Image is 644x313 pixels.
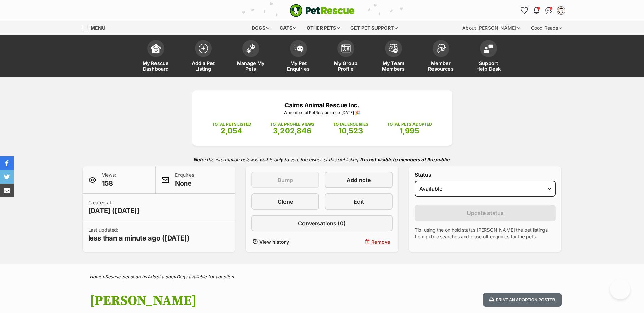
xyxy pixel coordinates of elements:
[148,274,173,279] a: Adopt a dog
[558,7,565,14] img: Shardin Carter profile pic
[73,274,572,279] div: > > >
[132,37,180,77] a: My Rescue Dashboard
[193,156,206,162] strong: Note:
[484,44,493,53] img: help-desk-icon-fdf02630f3aa405de69fd3d07c3f3aa587a6932b1a1747fa1d2bba05be0121f9.svg
[246,44,256,53] img: manage-my-pets-icon-02211641906a0b7f246fdf0571729dbe1e7629f14944591b6c1af311fb30b64b.svg
[175,179,196,188] span: None
[90,293,377,309] h1: [PERSON_NAME]
[483,293,561,307] button: Print an adoption poster
[203,110,442,116] p: A member of PetRescue since [DATE] 🎉
[325,193,392,210] a: Edit
[227,37,275,77] a: Manage My Pets
[278,197,293,206] span: Clone
[519,5,530,16] a: Favourites
[354,197,364,206] span: Edit
[270,121,314,127] p: TOTAL PROFILE VIEWS
[302,21,345,35] div: Other pets
[473,60,504,72] span: Support Help Desk
[83,152,562,166] p: The information below is visible only to you, the owner of this pet listing.
[88,233,190,243] span: less than a minute ago ([DATE])
[90,274,102,279] a: Home
[360,156,451,162] strong: It is not visible to members of the public.
[273,126,311,135] span: 3,202,846
[212,121,251,127] p: TOTAL PETS LISTED
[259,238,289,245] span: View history
[556,5,567,16] button: My account
[102,179,116,188] span: 158
[610,279,630,299] iframe: Help Scout Beacon - Open
[177,274,234,279] a: Dogs available for adoption
[294,45,303,52] img: pet-enquiries-icon-7e3ad2cf08bfb03b45e93fb7055b45f3efa6380592205ae92323e6603595dc1f.svg
[544,5,554,16] a: Conversations
[426,60,456,72] span: Member Resources
[203,101,442,110] p: Cairns Animal Rescue Inc.
[417,37,465,77] a: Member Resources
[251,193,319,210] a: Clone
[175,172,196,188] p: Enquiries:
[415,205,556,221] button: Update status
[347,176,371,184] span: Add note
[236,60,266,72] span: Manage My Pets
[415,227,556,240] p: Tip: using the on hold status [PERSON_NAME] the pet listings from public searches and close off e...
[370,37,417,77] a: My Team Members
[519,5,567,16] ul: Account quick links
[290,4,355,17] img: logo-e224e6f780fb5917bec1dbf3a21bbac754714ae5b6737aabdf751b685950b380.svg
[199,44,208,53] img: add-pet-listing-icon-0afa8454b4691262ce3f59096e99ab1cd57d4a30225e0717b998d2c9b9846f56.svg
[322,37,370,77] a: My Group Profile
[465,37,512,77] a: Support Help Desk
[278,176,293,184] span: Bump
[141,60,171,72] span: My Rescue Dashboard
[247,21,274,35] div: Dogs
[251,172,319,188] button: Bump
[341,44,351,53] img: group-profile-icon-3fa3cf56718a62981997c0bc7e787c4b2cf8bcc04b72c1350f741eb67cf2f40e.svg
[88,206,140,215] span: [DATE] ([DATE])
[338,126,363,135] span: 10,523
[545,7,552,14] img: chat-41dd97257d64d25036548639549fe6c8038ab92f7586957e7f3b1b290dea8141.svg
[387,121,432,127] p: TOTAL PETS ADOPTED
[458,21,525,35] div: About [PERSON_NAME]
[400,126,419,135] span: 1,995
[436,44,446,53] img: member-resources-icon-8e73f808a243e03378d46382f2149f9095a855e16c252ad45f914b54edf8863c.svg
[371,238,390,245] span: Remove
[325,237,392,247] button: Remove
[88,227,190,243] p: Last updated:
[180,37,227,77] a: Add a Pet Listing
[221,126,242,135] span: 2,054
[275,37,322,77] a: My Pet Enquiries
[531,5,542,16] button: Notifications
[102,172,116,188] p: Views:
[251,215,393,231] a: Conversations (0)
[105,274,145,279] a: Rescue pet search
[467,209,504,217] span: Update status
[275,21,301,35] div: Cats
[526,21,567,35] div: Good Reads
[188,60,219,72] span: Add a Pet Listing
[88,199,140,215] p: Created at:
[333,121,368,127] p: TOTAL ENQUIRIES
[83,21,110,34] a: Menu
[283,60,314,72] span: My Pet Enquiries
[378,60,409,72] span: My Team Members
[331,60,361,72] span: My Group Profile
[346,21,402,35] div: Get pet support
[325,172,392,188] a: Add note
[298,219,346,227] span: Conversations (0)
[251,237,319,247] a: View history
[290,4,355,17] a: PetRescue
[151,44,161,53] img: dashboard-icon-eb2f2d2d3e046f16d808141f083e7271f6b2e854fb5c12c21221c1fb7104beca.svg
[91,25,105,31] span: Menu
[534,7,539,14] img: notifications-46538b983faf8c2785f20acdc204bb7945ddae34d4c08c2a6579f10ce5e182be.svg
[415,172,556,178] label: Status
[389,44,398,53] img: team-members-icon-5396bd8760b3fe7c0b43da4ab00e1e3bb1a5d9ba89233759b79545d2d3fc5d0d.svg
